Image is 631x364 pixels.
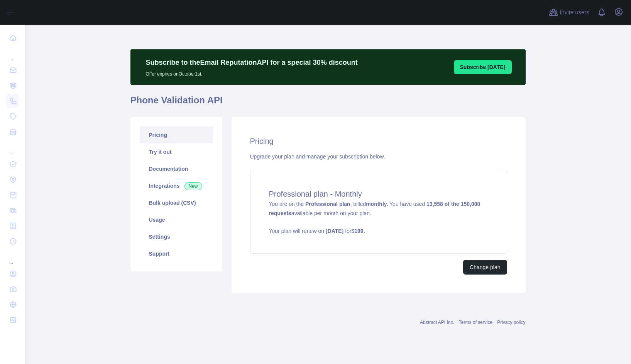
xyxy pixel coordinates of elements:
a: Documentation [140,160,213,177]
a: Usage [140,211,213,228]
h2: Pricing [250,136,507,147]
strong: Professional plan [305,201,350,207]
span: Invite users [560,8,589,17]
p: Offer expires on October 1st. [146,68,358,77]
div: ... [6,140,19,156]
span: You are on the , billed You have used available per month on your plan. [269,201,488,235]
h1: Phone Validation API [130,94,526,113]
a: Pricing [140,126,213,143]
button: Invite users [547,6,591,19]
a: Integrations New [140,177,213,194]
div: Upgrade your plan and manage your subscription below. [250,153,507,160]
div: ... [6,46,19,62]
button: Subscribe [DATE] [454,60,512,74]
a: Abstract API Inc. [420,320,454,325]
span: New [184,182,202,190]
a: Bulk upload (CSV) [140,194,213,211]
strong: [DATE] [326,228,343,234]
a: Settings [140,228,213,245]
a: Support [140,245,213,262]
button: Change plan [463,260,507,275]
a: Privacy policy [497,320,525,325]
div: ... [6,250,19,265]
strong: $ 199 . [352,228,365,234]
p: Your plan will renew on for [269,227,488,235]
p: Subscribe to the Email Reputation API for a special 30 % discount [146,57,358,68]
h4: Professional plan - Monthly [269,189,488,199]
a: Try it out [140,143,213,160]
strong: monthly. [366,201,388,207]
a: Terms of service [459,320,492,325]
